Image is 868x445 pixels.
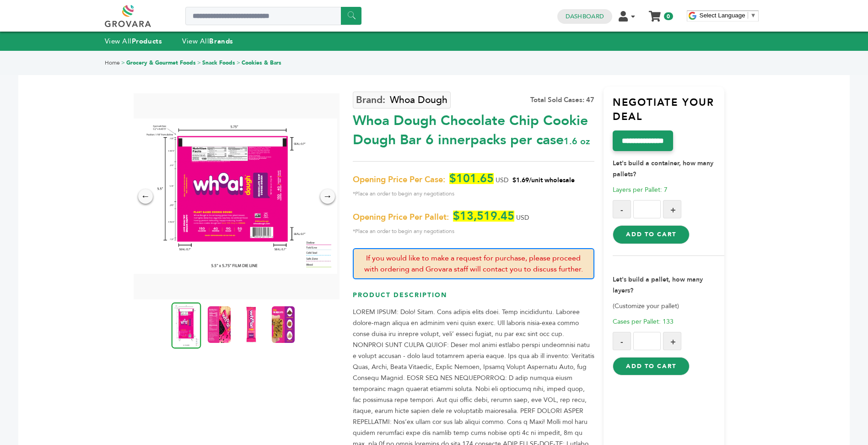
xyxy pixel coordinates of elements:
[240,306,263,343] img: Whoa Dough Chocolate Chip Cookie Dough Bar 6 innerpacks per case 1.6 oz
[748,12,748,19] span: ​
[700,12,745,19] span: Select Language
[530,95,594,105] div: Total Sold Cases: 47
[353,248,594,279] p: If you would like to make a request for purchase, please proceed with ordering and Grovara staff ...
[105,59,120,66] a: Home
[138,189,153,204] div: ←
[209,37,233,46] strong: Brands
[171,302,201,348] img: Whoa Dough Chocolate Chip Cookie Dough Bar 6 innerpacks per case 1.6 oz Product Label
[613,225,689,244] button: Add to Cart
[496,176,508,185] span: USD
[613,159,713,179] strong: Let's build a container, how many pallets?
[353,107,594,150] div: Whoa Dough Chocolate Chip Cookie Dough Bar 6 innerpacks per case
[664,12,673,20] span: 0
[126,59,196,66] a: Grocery & Gourmet Foods
[613,275,703,295] strong: Let's build a pallet, how many layers?
[182,37,233,46] a: View AllBrands
[512,176,575,185] span: $1.69/unit wholesale
[613,96,724,131] h3: Negotiate Your Deal
[242,59,281,66] a: Cookies & Bars
[613,200,631,218] button: -
[516,213,529,222] span: USD
[197,59,201,66] span: >
[566,12,604,21] a: Dashboard
[208,306,231,343] img: Whoa Dough Chocolate Chip Cookie Dough Bar 6 innerpacks per case 1.6 oz Nutrition Info
[613,332,631,350] button: -
[613,317,674,326] span: Cases per Pallet: 133
[613,357,689,375] button: Add to Cart
[353,188,594,199] span: *Place an order to begin any negotiations
[649,8,660,18] a: My Cart
[453,211,514,222] span: $13,519.45
[663,332,681,350] button: +
[353,174,445,185] span: Opening Price Per Case:
[105,37,162,46] a: View AllProducts
[131,119,337,274] img: Whoa Dough Chocolate Chip Cookie Dough Bar 6 innerpacks per case 1.6 oz
[663,200,681,218] button: +
[237,59,240,66] span: >
[353,291,594,307] h3: Product Description
[353,92,451,109] a: Whoa Dough
[121,59,125,66] span: >
[202,59,235,66] a: Snack Foods
[613,185,668,194] span: Layers per Pallet: 7
[353,212,449,223] span: Opening Price Per Pallet:
[750,12,756,19] span: ▼
[613,301,724,312] p: (Customize your pallet)
[449,173,494,184] span: $101.65
[185,7,361,25] input: Search a product or brand...
[564,135,590,147] span: 1.6 oz
[320,189,335,204] div: →
[353,226,594,237] span: *Place an order to begin any negotiations
[132,37,162,46] strong: Products
[272,306,295,343] img: Whoa Dough Chocolate Chip Cookie Dough Bar 6 innerpacks per case 1.6 oz
[700,12,756,19] a: Select Language​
